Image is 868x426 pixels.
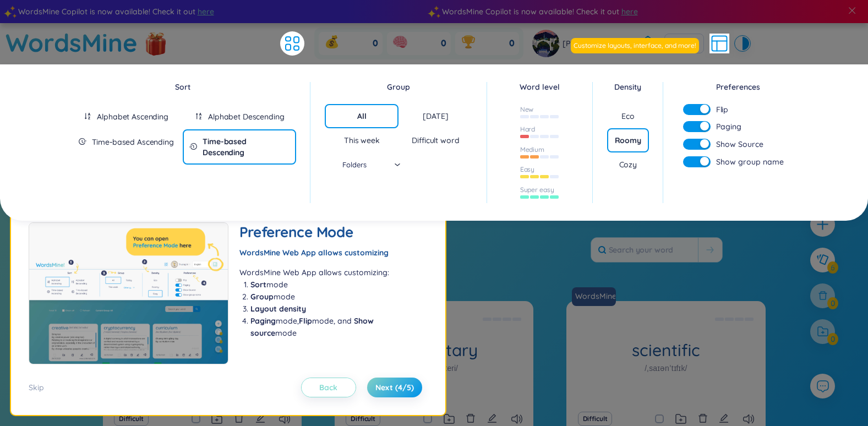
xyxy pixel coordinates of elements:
[250,304,306,314] b: Layout density
[563,37,626,50] span: [PERSON_NAME]
[373,37,378,50] span: 0
[520,145,544,154] div: Medium
[195,112,203,120] span: sort-descending
[367,378,422,397] button: Next (4/5)
[6,23,138,62] a: WordsMine
[250,278,417,291] li: mode
[698,413,708,423] span: delete
[319,382,337,393] span: Back
[572,287,620,306] a: WordsMine
[203,136,290,158] div: Time-based Descending
[571,291,617,302] a: WordsMine
[466,413,476,423] span: delete
[607,81,649,93] div: Density
[501,81,578,93] div: Word level
[234,413,244,423] span: delete
[591,238,698,262] input: Search your word
[357,111,367,122] div: All
[97,111,168,122] div: Alphabet Ascending
[301,378,356,397] button: Back
[250,292,274,302] b: Group
[441,37,446,50] span: 0
[619,159,637,170] div: Cozy
[375,382,414,393] span: Next (4/5)
[344,135,380,146] div: This week
[29,381,44,394] div: Skip
[678,81,799,93] div: Preferences
[145,26,167,59] img: flashSalesIcon.a7f4f837.png
[487,413,497,423] span: edit
[114,412,149,426] button: Difficult
[79,138,86,145] span: field-time
[621,111,635,122] div: Eco
[566,341,765,361] h1: scientific
[509,37,515,50] span: 0
[346,412,380,426] button: Difficult
[615,135,641,146] div: Roomy
[532,30,563,57] a: avatar
[189,143,197,150] span: field-time
[520,105,534,114] div: New
[239,266,417,278] p: WordsMine Web App allows customizing:
[532,30,560,57] img: avatar
[239,247,417,259] div: WordsMine Web App allows customizing
[299,316,312,326] b: Flip
[250,316,276,326] b: Paging
[255,413,265,423] span: edit
[716,104,728,115] span: Flip
[69,81,296,93] div: Sort
[208,111,284,122] div: Alphabet Descending
[250,291,417,303] li: mode
[520,125,536,134] div: Hard
[816,217,829,231] span: plus
[716,121,741,133] span: Paging
[578,412,613,426] button: Difficult
[412,135,459,146] div: Difficult word
[716,138,763,150] span: Show Source
[84,112,91,120] span: sort-ascending
[597,6,613,18] span: here
[645,363,687,375] h1: /ˌsaɪənˈtɪfɪk/
[92,136,174,148] div: Time-based Ascending
[716,156,784,168] span: Show group name
[173,6,189,18] span: here
[250,315,417,339] li: mode, mode, and mode
[239,222,417,242] h2: Preference Mode
[423,111,448,122] div: [DATE]
[410,6,833,18] div: WordsMine Copilot is now available! Check it out
[325,81,472,93] div: Group
[520,165,535,174] div: Easy
[520,185,554,194] div: Super easy
[250,280,266,290] b: Sort
[719,413,729,423] span: edit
